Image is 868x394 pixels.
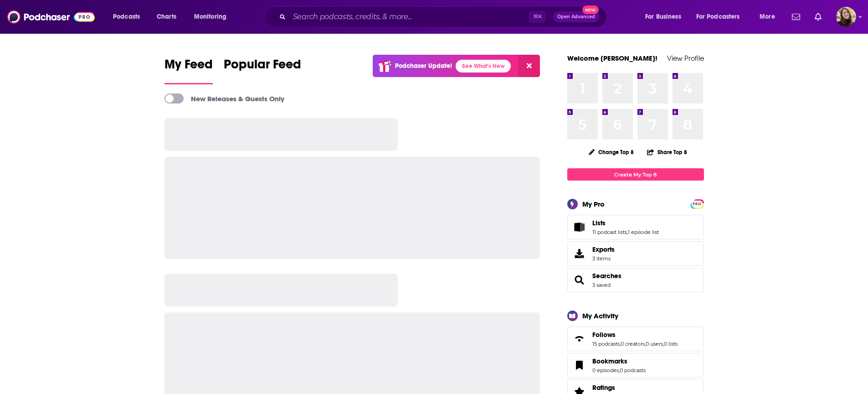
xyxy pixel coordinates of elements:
span: Follows [592,331,616,339]
button: open menu [690,10,753,24]
a: Exports [567,241,704,266]
span: , [627,229,628,235]
span: Monitoring [194,10,226,23]
button: Show profile menu [836,7,856,27]
span: 3 items [592,255,615,262]
span: ⌘ K [529,11,546,23]
p: Podchaser Update! [395,62,452,70]
a: Show notifications dropdown [788,9,804,25]
a: Searches [592,272,621,280]
a: 0 lists [664,341,678,347]
button: Change Top 8 [583,146,640,158]
span: Podcasts [113,10,140,23]
span: , [620,341,621,347]
a: 0 podcasts [620,367,646,373]
span: My Feed [164,57,213,78]
span: Bookmarks [567,353,704,378]
a: View Profile [667,54,704,62]
button: open menu [107,10,152,24]
span: Exports [570,247,589,260]
a: Searches [570,274,589,286]
span: , [619,367,620,373]
a: 11 podcast lists [592,229,627,235]
a: 0 episodes [592,367,619,373]
a: See What's New [456,60,511,73]
div: Search podcasts, credits, & more... [273,6,616,27]
span: Exports [592,245,615,254]
a: Welcome [PERSON_NAME]! [567,54,657,62]
span: Follows [567,327,704,351]
span: PRO [692,201,703,207]
button: open menu [639,10,693,24]
img: Podchaser - Follow, Share and Rate Podcasts [7,8,95,26]
span: Ratings [592,384,615,392]
div: My Activity [582,311,618,320]
a: Lists [570,221,589,233]
input: Search podcasts, credits, & more... [289,10,529,24]
span: Popular Feed [224,57,301,78]
a: Ratings [592,384,638,392]
span: Charts [157,10,176,23]
span: Logged in as katiefuchs [836,7,856,27]
img: User Profile [836,7,856,27]
a: Bookmarks [570,359,589,372]
a: PRO [692,200,703,207]
span: Open Advanced [557,15,595,19]
a: Popular Feed [224,57,301,84]
div: My Pro [582,200,605,208]
a: 15 podcasts [592,341,620,347]
span: Lists [567,215,704,239]
span: Bookmarks [592,357,627,365]
span: , [645,341,646,347]
span: For Business [645,10,681,23]
a: 1 episode list [628,229,659,235]
a: Create My Top 8 [567,168,704,181]
button: Share Top 8 [647,143,688,161]
span: More [760,10,775,23]
button: open menu [753,10,786,24]
button: open menu [188,10,238,24]
a: 0 creators [621,341,645,347]
a: Bookmarks [592,357,646,365]
a: Lists [592,219,659,227]
span: New [582,5,599,14]
a: 0 users [646,341,663,347]
a: 3 saved [592,282,611,288]
span: , [663,341,664,347]
span: Searches [567,268,704,292]
a: New Releases & Guests Only [164,93,284,104]
a: Follows [570,332,589,345]
a: My Feed [164,57,213,84]
span: Lists [592,219,606,227]
a: Show notifications dropdown [811,9,825,25]
a: Follows [592,331,678,339]
a: Charts [151,10,182,24]
span: For Podcasters [696,10,740,23]
button: Open AdvancedNew [553,11,599,22]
